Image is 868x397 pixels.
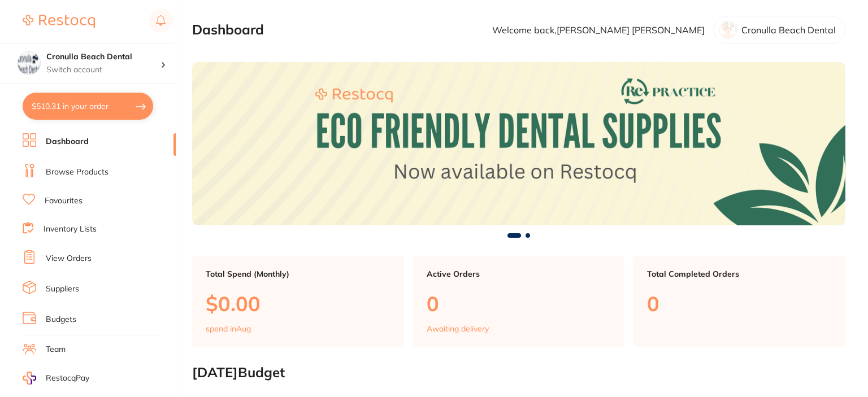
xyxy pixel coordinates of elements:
p: $0.00 [206,292,390,315]
button: $510.31 in your order [23,93,153,120]
p: Total Completed Orders [647,269,832,278]
p: Switch account [46,64,160,76]
img: RestocqPay [23,372,36,385]
a: Team [46,344,66,355]
img: Restocq Logo [23,15,95,28]
a: Total Spend (Monthly)$0.00spend inAug [192,256,404,347]
a: Favourites [45,195,83,207]
p: spend in Aug [206,324,251,333]
img: Cronulla Beach Dental [18,52,40,75]
p: 0 [427,292,611,315]
p: Active Orders [427,269,611,278]
p: Awaiting delivery [427,324,489,333]
a: Suppliers [46,283,79,295]
a: Active Orders0Awaiting delivery [413,256,625,347]
span: RestocqPay [46,373,89,384]
p: Total Spend (Monthly) [206,269,390,278]
a: Inventory Lists [44,224,97,235]
a: Restocq Logo [23,8,95,34]
p: 0 [647,292,832,315]
p: Welcome back, [PERSON_NAME] [PERSON_NAME] [492,25,705,35]
h2: Dashboard [192,22,264,38]
h2: [DATE] Budget [192,365,845,381]
a: RestocqPay [23,372,89,385]
a: Total Completed Orders0 [633,256,845,347]
a: Budgets [46,314,76,325]
h4: Cronulla Beach Dental [46,51,160,63]
p: Cronulla Beach Dental [741,25,836,35]
a: Dashboard [46,136,89,147]
img: Dashboard [192,62,845,225]
a: View Orders [46,253,92,264]
a: Browse Products [46,167,108,178]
